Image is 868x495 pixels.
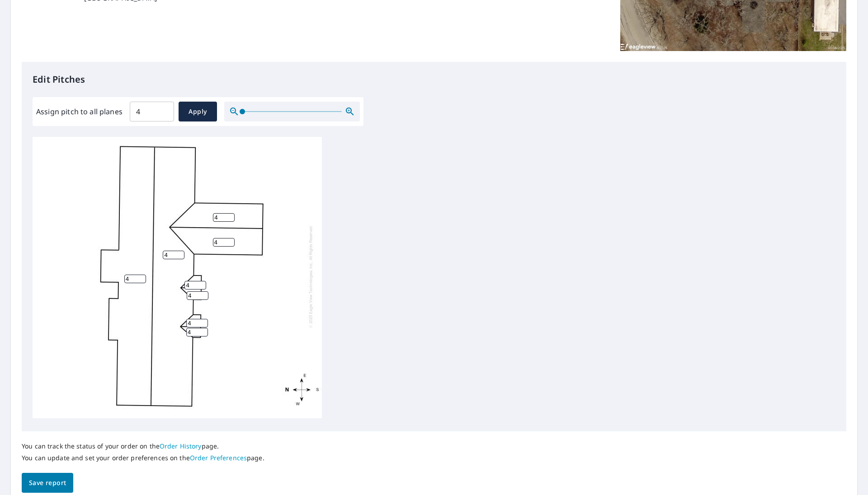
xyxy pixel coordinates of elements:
button: Apply [179,102,217,121]
p: You can update and set your order preferences on the page. [22,454,264,462]
span: Save report [29,477,66,489]
a: Order Preferences [190,453,247,462]
input: 00.0 [130,99,174,124]
a: Order History [160,442,202,450]
p: You can track the status of your order on the page. [22,442,264,450]
button: Save report [22,473,73,493]
label: Assign pitch to all planes [36,106,123,117]
p: Edit Pitches [33,73,835,86]
span: Apply [186,106,210,117]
